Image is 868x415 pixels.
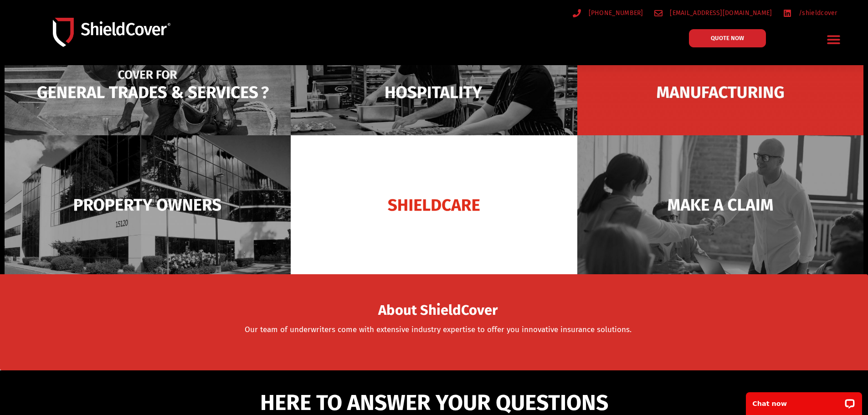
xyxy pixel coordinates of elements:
[796,7,837,19] span: /shieldcover
[783,7,837,19] a: /shieldcover
[668,7,772,19] span: [EMAIL_ADDRESS][DOMAIN_NAME]
[654,7,772,19] a: [EMAIL_ADDRESS][DOMAIN_NAME]
[573,7,643,19] a: [PHONE_NUMBER]
[689,29,766,47] a: QUOTE NOW
[740,386,868,415] iframe: LiveChat chat widget
[378,307,498,317] a: About ShieldCover
[245,325,632,334] a: Our team of underwriters come with extensive industry expertise to offer you innovative insurance...
[823,29,845,50] div: Menu Toggle
[586,7,643,19] span: [PHONE_NUMBER]
[711,35,744,41] span: QUOTE NOW
[378,305,498,316] span: About ShieldCover
[53,18,170,46] img: Shield-Cover-Underwriting-Australia-logo-full
[130,392,738,414] h5: HERE TO ANSWER YOUR QUESTIONS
